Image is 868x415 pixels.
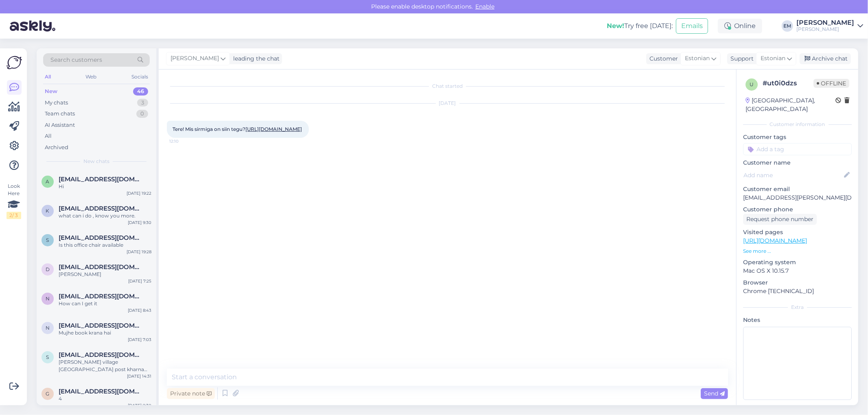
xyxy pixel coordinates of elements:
p: Mac OS X 10.15.7 [743,267,852,275]
p: Browser [743,278,852,287]
div: [PERSON_NAME] [59,271,151,278]
span: s [46,237,49,243]
div: Customer information [743,121,852,128]
div: Hi [59,183,151,190]
span: Estonian [685,54,710,63]
div: Chat started [167,83,728,90]
span: surajkumarsurajkumar42341@gmail.com [59,351,143,359]
div: [DATE] 7:25 [128,278,151,284]
span: [PERSON_NAME] [171,54,219,63]
div: 46 [133,87,148,96]
span: Search customers [50,56,102,64]
p: Notes [743,316,852,324]
div: [PERSON_NAME] [796,20,854,26]
p: Operating system [743,258,852,267]
div: Socials [130,72,150,82]
div: New [45,87,57,96]
div: AI Assistant [45,121,75,129]
div: [PERSON_NAME] [796,26,854,33]
div: [DATE] 7:03 [128,337,151,343]
div: 2 / 3 [7,212,21,219]
p: Chrome [TECHNICAL_ID] [743,287,852,295]
div: [DATE] 9:30 [128,219,151,226]
span: nitishgupta0426@gmail.com [59,322,143,329]
span: Offline [813,79,849,88]
a: [PERSON_NAME][PERSON_NAME] [796,20,863,33]
span: u [750,81,754,87]
a: [URL][DOMAIN_NAME] [245,126,302,132]
div: Team chats [45,110,75,118]
div: Is this office chair available [59,241,151,249]
div: My chats [45,99,68,107]
a: [URL][DOMAIN_NAME] [743,237,807,244]
div: # ut0i0dzs [763,78,813,88]
span: k [46,208,50,214]
span: 12:10 [169,138,200,144]
p: [EMAIL_ADDRESS][PERSON_NAME][DOMAIN_NAME] [743,193,852,202]
div: Extra [743,304,852,311]
div: [DATE] 14:31 [127,373,151,379]
div: Try free [DATE]: [607,21,673,31]
div: Support [727,54,754,63]
div: Private note [167,388,215,399]
input: Add a tag [743,143,852,155]
div: Mujhe book krana hai [59,329,151,337]
img: Askly Logo [7,55,22,70]
p: Customer email [743,185,852,193]
b: New! [607,22,624,30]
div: Archive chat [800,53,851,64]
p: Visited pages [743,228,852,237]
p: See more ... [743,248,852,255]
span: Enable [473,3,497,10]
div: 3 [137,99,148,107]
div: [DATE] [167,100,728,107]
span: s [46,354,49,360]
div: How can I get it [59,300,151,307]
p: Customer tags [743,133,852,141]
span: gopalbharwadmer@gmil.com [59,388,143,395]
span: New chats [83,158,109,165]
div: EM [782,20,793,32]
input: Add name [743,171,842,180]
div: All [45,132,52,140]
div: [DATE] 19:22 [127,190,151,196]
div: 4 [59,395,151,402]
p: Customer phone [743,205,852,214]
div: [PERSON_NAME] village [GEOGRAPHIC_DATA] post kharna thana chandan distick banka me rahte hai [59,359,151,373]
div: Customer [646,54,678,63]
div: [DATE] 9:30 [128,402,151,408]
div: [DATE] 19:28 [127,249,151,255]
div: All [43,72,52,82]
div: leading the chat [230,54,280,63]
div: [GEOGRAPHIC_DATA], [GEOGRAPHIC_DATA] [746,96,835,113]
span: dawarbablu982@gmail.com [59,263,143,271]
div: [DATE] 8:43 [128,307,151,313]
span: a [46,178,50,185]
span: Tere! Mis sirmiga on siin tegu? [173,126,303,132]
span: afsarraju4@gmail.com [59,176,143,183]
span: n [46,325,50,331]
div: what can i do , know you more. [59,212,151,219]
span: nkratiwal43@gmail.com [59,293,143,300]
div: Look Here [7,183,21,219]
span: g [46,391,50,397]
div: Archived [45,143,68,152]
span: Estonian [761,54,785,63]
div: Request phone number [743,214,817,225]
span: Send [704,390,725,397]
button: Emails [676,18,708,34]
div: Online [718,19,762,33]
span: d [46,266,50,272]
div: 0 [136,110,148,118]
div: Web [84,72,98,82]
p: Customer name [743,159,852,167]
span: kunhabdullap109@gmail.com [59,205,143,212]
span: snehalpitre1983@gmail.com [59,234,143,241]
span: n [46,295,50,302]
